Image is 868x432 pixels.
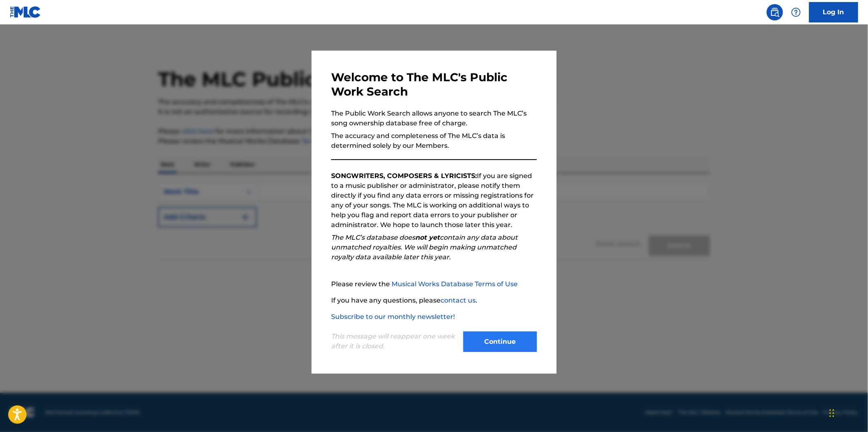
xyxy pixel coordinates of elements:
p: This message will reappear one week after it is closed. [331,332,458,351]
a: Subscribe to our monthly newsletter! [331,313,455,321]
a: Public Search [767,4,783,20]
strong: SONGWRITERS, COMPOSERS & LYRICISTS: [331,172,477,180]
a: contact us [441,296,476,304]
em: The MLC’s database does contain any data about unmatched royalties. We will begin making unmatche... [331,234,518,261]
strong: not yet [415,234,440,241]
button: Continue [463,332,537,352]
div: Help [788,4,804,20]
img: MLC Logo [10,6,41,18]
p: If you have any questions, please . [331,296,537,305]
iframe: Chat Widget [827,393,868,432]
img: search [770,7,780,17]
a: Log In [809,2,858,22]
img: help [791,7,801,17]
p: The accuracy and completeness of The MLC’s data is determined solely by our Members. [331,131,537,151]
p: If you are signed to a music publisher or administrator, please notify them directly if you find ... [331,171,537,230]
div: Drag [830,401,835,425]
p: Please review the [331,279,537,289]
p: The Public Work Search allows anyone to search The MLC’s song ownership database free of charge. [331,109,537,128]
a: Musical Works Database Terms of Use [392,280,518,288]
h3: Welcome to The MLC's Public Work Search [331,70,537,99]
